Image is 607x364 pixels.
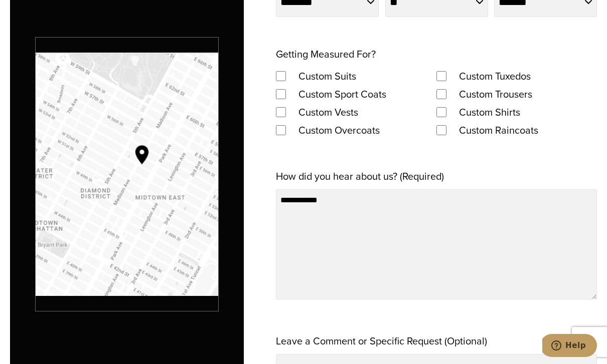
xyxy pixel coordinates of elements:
[449,85,542,103] label: Custom Trousers
[36,53,218,296] img: Google map with pin showing Alan David location at Madison Avenue & 53rd Street NY
[276,45,376,63] legend: Getting Measured For?
[288,103,368,121] label: Custom Vests
[449,103,530,121] label: Custom Shirts
[449,67,541,85] label: Custom Tuxedos
[276,167,444,185] label: How did you hear about us? (Required)
[288,67,366,85] label: Custom Suits
[36,53,218,296] a: Map to Alan David Custom
[288,85,396,103] label: Custom Sport Coats
[288,121,390,139] label: Custom Overcoats
[276,332,487,350] label: Leave a Comment or Specific Request (Optional)
[542,334,597,359] iframe: Opens a widget where you can chat to one of our agents
[449,121,548,139] label: Custom Raincoats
